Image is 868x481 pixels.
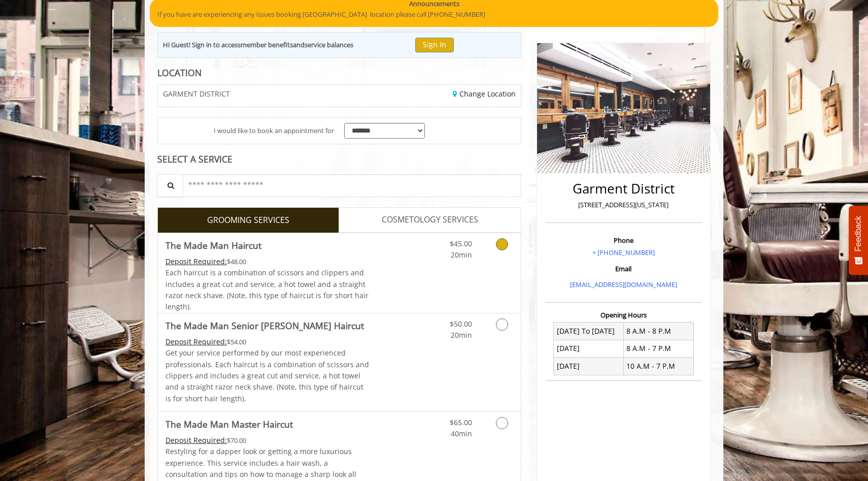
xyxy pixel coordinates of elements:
span: 40min [451,429,472,438]
td: 10 A.M - 7 P.M [623,358,693,375]
h2: Garment District [548,181,699,196]
p: [STREET_ADDRESS][US_STATE] [548,200,699,210]
span: GARMENT DISTRICT [163,90,230,98]
span: Feedback [854,216,863,251]
a: Change Location [453,89,516,99]
td: 8 A.M - 7 P.M [623,340,693,357]
td: [DATE] [554,358,624,375]
h3: Opening Hours [546,311,702,318]
span: COSMETOLOGY SERVICES [382,213,478,227]
span: GROOMING SERVICES [207,214,289,227]
h3: Email [548,265,699,272]
td: 8 A.M - 8 P.M [623,323,693,340]
button: Service Search [157,174,183,197]
span: 20min [451,330,472,340]
td: [DATE] To [DATE] [554,323,624,340]
a: [EMAIL_ADDRESS][DOMAIN_NAME] [570,280,677,289]
span: This service needs some Advance to be paid before we block your appointment [165,337,227,346]
p: If you have are experiencing any issues booking [GEOGRAPHIC_DATA] location please call [PHONE_NUM... [157,9,711,20]
div: Hi Guest! Sign in to access and [163,40,353,50]
span: $45.00 [450,239,472,248]
a: + [PHONE_NUMBER] [592,248,655,257]
span: 20min [451,250,472,260]
span: This service needs some Advance to be paid before we block your appointment [165,256,227,266]
td: [DATE] [554,340,624,357]
h3: Phone [548,237,699,244]
b: member benefits [241,40,293,49]
b: LOCATION [157,67,202,79]
div: $48.00 [165,256,370,267]
span: Each haircut is a combination of scissors and clippers and includes a great cut and service, a ho... [165,268,369,311]
b: The Made Man Senior [PERSON_NAME] Haircut [165,318,364,333]
span: This service needs some Advance to be paid before we block your appointment [165,435,227,445]
span: I would like to book an appointment for [214,125,334,136]
div: SELECT A SERVICE [157,154,521,164]
span: $65.00 [450,418,472,427]
b: service balances [305,40,353,49]
span: $50.00 [450,319,472,329]
b: The Made Man Haircut [165,238,261,252]
div: $70.00 [165,435,370,446]
b: The Made Man Master Haircut [165,417,293,431]
div: $54.00 [165,336,370,347]
button: Sign In [415,38,454,52]
button: Feedback - Show survey [849,206,868,275]
p: Get your service performed by our most experienced professionals. Each haircut is a combination o... [165,347,370,404]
